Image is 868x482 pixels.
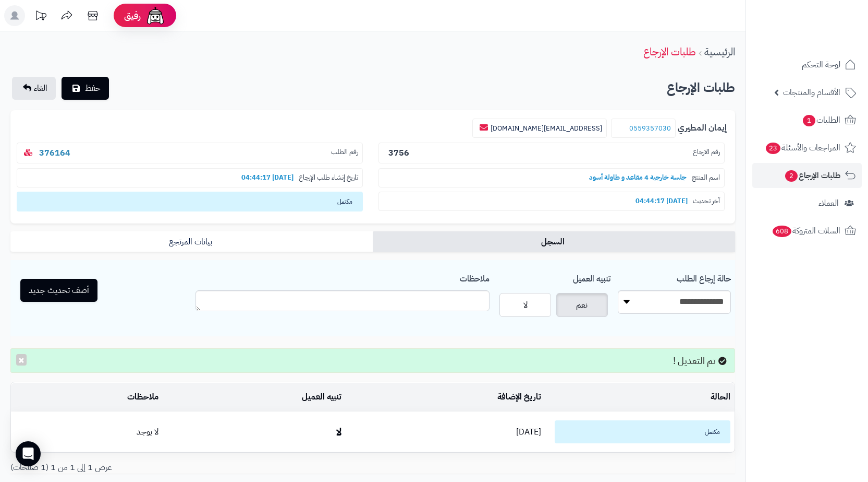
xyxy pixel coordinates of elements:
a: الغاء [12,77,56,100]
b: لا [336,424,341,440]
span: المراجعات والأسئلة [765,140,840,155]
a: الطلبات1 [752,108,862,133]
td: ملاحظات [11,383,163,412]
a: الرئيسية [704,44,735,60]
a: 376164 [39,147,70,159]
b: [DATE] 04:44:17 [236,172,299,182]
a: العملاء [752,191,862,216]
a: طلبات الإرجاع2 [752,163,862,188]
button: حفظ [62,77,109,100]
img: logo-2.png [797,26,858,48]
td: تاريخ الإضافة [346,383,545,412]
span: لا [523,299,528,311]
span: رفيق [124,9,141,22]
span: اسم المنتج [692,173,720,183]
a: 0559357030 [629,123,671,133]
span: نعم [576,299,588,311]
span: لوحة التحكم [802,57,840,72]
b: إيمان المطيري [678,122,727,134]
span: مكتمل [17,192,363,211]
a: [EMAIL_ADDRESS][DOMAIN_NAME] [491,123,602,133]
div: تم التعديل ! [10,348,735,373]
a: المراجعات والأسئلة23 [752,135,862,160]
div: Open Intercom Messenger [16,441,41,466]
span: 1 [803,115,815,126]
h2: طلبات الإرجاع [667,77,735,99]
img: ai-face.png [145,5,166,26]
button: أضف تحديث جديد [20,279,97,302]
a: طلبات الإرجاع [643,44,696,60]
td: الحالة [545,383,735,412]
span: آخر تحديث [693,196,720,206]
span: تاريخ إنشاء طلب الإرجاع [299,173,358,183]
span: 2 [785,170,798,182]
label: حالة إرجاع الطلب [677,268,731,285]
b: [DATE] 04:44:17 [630,196,693,206]
div: عرض 1 إلى 1 من 1 (1 صفحات) [3,462,373,474]
a: تحديثات المنصة [28,5,54,29]
a: لوحة التحكم [752,52,862,77]
td: لا يوجد [11,412,163,452]
span: مكتمل [555,420,730,443]
span: حفظ [85,82,101,95]
span: طلبات الإرجاع [784,168,840,183]
a: بيانات المرتجع [10,231,373,252]
label: ملاحظات [460,268,490,285]
a: السجل [373,231,735,252]
a: السلات المتروكة608 [752,218,862,243]
b: 3756 [388,147,409,159]
button: × [16,354,27,366]
span: 608 [773,226,792,237]
span: الغاء [34,82,47,95]
span: رقم الارجاع [693,147,720,159]
span: رقم الطلب [331,147,358,159]
span: الطلبات [802,113,840,127]
span: العملاء [818,196,839,210]
span: الأقسام والمنتجات [783,85,840,100]
td: [DATE] [346,412,545,452]
span: السلات المتروكة [772,224,840,238]
span: 23 [766,143,780,154]
label: تنبيه العميل [573,268,610,285]
b: جلسة خارجية 4 مقاعد و طاولة أسود [584,172,692,182]
td: تنبيه العميل [163,383,346,412]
